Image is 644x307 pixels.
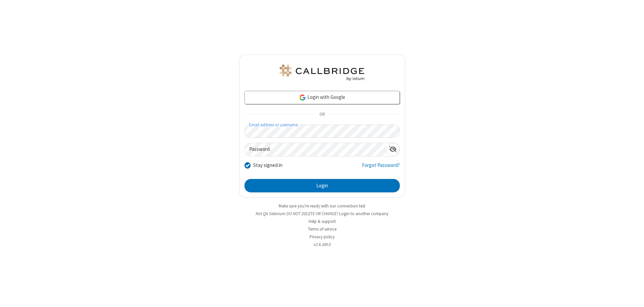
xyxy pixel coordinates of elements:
input: Email address or username [245,125,400,138]
img: google-icon.png [299,94,306,101]
li: Not QA Selenium DO NOT DELETE OR CHANGE? [239,210,405,217]
label: Stay signed in [253,162,282,169]
input: Password [245,143,386,156]
button: Login [245,179,400,192]
img: QA Selenium DO NOT DELETE OR CHANGE [278,65,366,81]
li: v2.6.349.0 [239,241,405,248]
a: Terms of service [308,226,336,232]
a: Make sure you're ready with our connection test [279,203,365,209]
a: Login with Google [245,91,400,104]
a: Help & support [309,219,336,224]
a: Forgot Password? [362,162,400,174]
div: Show password [386,143,399,156]
span: OR [317,110,327,119]
a: Privacy policy [310,234,335,240]
button: Login to another company [339,210,388,217]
